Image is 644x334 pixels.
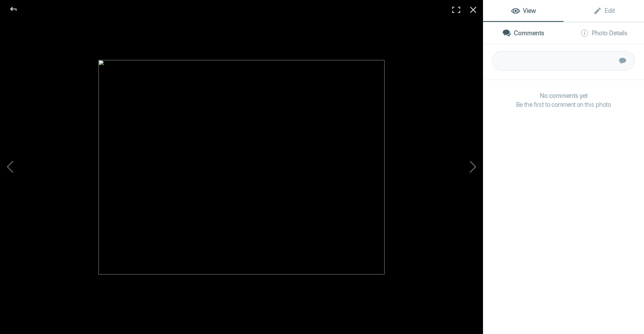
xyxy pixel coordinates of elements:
[580,30,627,37] span: Photo Details
[483,22,563,44] a: Comments
[563,22,644,44] a: Photo Details
[502,30,544,37] span: Comments
[98,60,385,275] img: MVC-012S.webp
[416,107,483,227] button: Next (arrow right)
[593,7,615,14] span: Edit
[492,91,635,100] b: No comments yet
[511,7,536,14] span: View
[492,100,635,109] span: Be the first to comment on this photo
[613,51,632,71] button: Submit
